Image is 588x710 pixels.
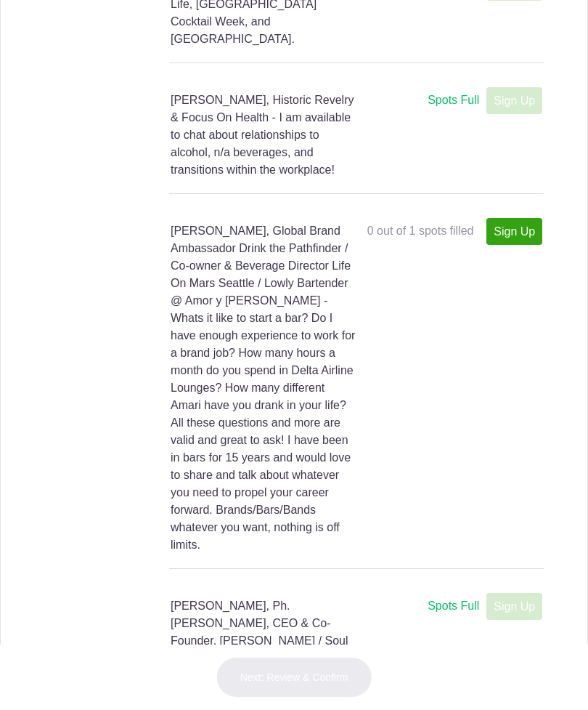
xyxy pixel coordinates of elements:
[428,92,479,110] div: Spots Full
[216,657,372,698] button: Next: Review & Confirm
[171,92,356,179] h4: [PERSON_NAME], Historic Revelry & Focus On Health - I am available to chat about relationships to...
[171,222,356,554] h4: [PERSON_NAME], Global Brand Ambassador Drink the Pathfinder / Co-owner & Beverage Director Life O...
[486,218,542,245] a: Sign Up
[367,225,474,237] span: 0 out of 1 spots filled
[428,597,479,616] div: Spots Full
